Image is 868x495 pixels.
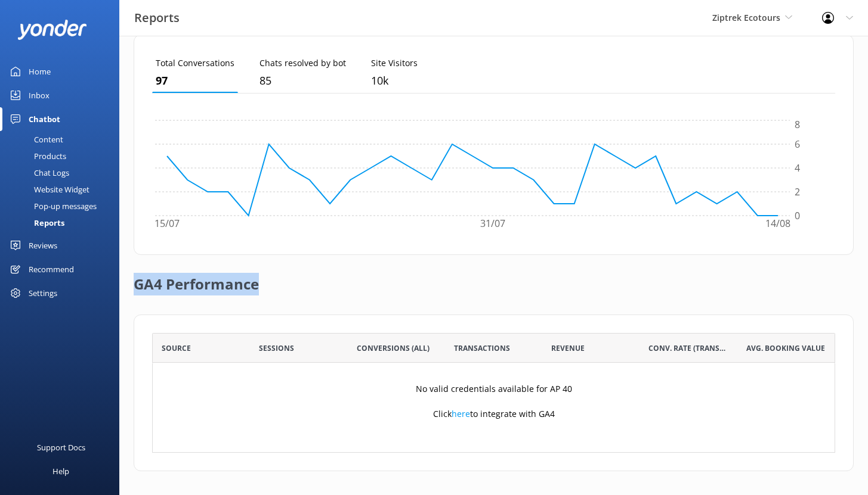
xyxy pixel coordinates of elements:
div: Reviews [29,234,57,257]
div: Recommend [29,257,74,281]
div: grid [152,363,835,452]
span: Avg. Booking Value [746,343,825,354]
tspan: 0 [795,209,800,222]
p: Site Visitors [371,57,418,70]
a: Chat Logs [7,164,119,181]
div: Website Widget [7,181,89,198]
p: 85 [260,72,346,89]
span: Transactions [454,343,510,354]
p: Chats resolved by bot [260,57,346,70]
a: Website Widget [7,181,119,198]
span: Conv. Rate (Transactions) [648,343,728,354]
a: Products [7,148,119,164]
div: Products [7,148,66,164]
h2: GA4 Performance [134,255,259,303]
tspan: 14/08 [765,217,790,231]
span: Ziptrek Ecotours [712,12,780,23]
div: Help [52,459,69,483]
tspan: 6 [795,138,800,151]
span: Source [162,343,191,354]
tspan: 2 [795,185,800,198]
a: Pop-up messages [7,198,119,214]
div: Chatbot [29,107,60,131]
div: Reports [7,214,64,231]
div: Inbox [29,83,50,107]
p: Total Conversations [156,57,234,70]
tspan: 15/07 [155,217,180,231]
div: Content [7,131,63,148]
a: Reports [7,214,119,231]
div: Support Docs [37,435,85,459]
tspan: 8 [795,119,800,132]
div: Chat Logs [7,164,69,181]
a: here [452,408,470,419]
div: Home [29,60,51,83]
div: Settings [29,281,57,305]
tspan: 31/07 [480,217,505,231]
h3: Reports [134,8,180,27]
img: yonder-white-logo.png [18,20,87,39]
div: Pop-up messages [7,198,97,214]
p: 97 [156,72,234,89]
p: Click to integrate with GA4 [433,407,555,421]
p: 10,179 [371,72,418,89]
span: Revenue [551,343,585,354]
tspan: 4 [795,161,800,175]
span: Conversions (All) [357,343,430,354]
span: Sessions [259,343,294,354]
p: No valid credentials available for AP 40 [416,382,572,396]
a: Content [7,131,119,148]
